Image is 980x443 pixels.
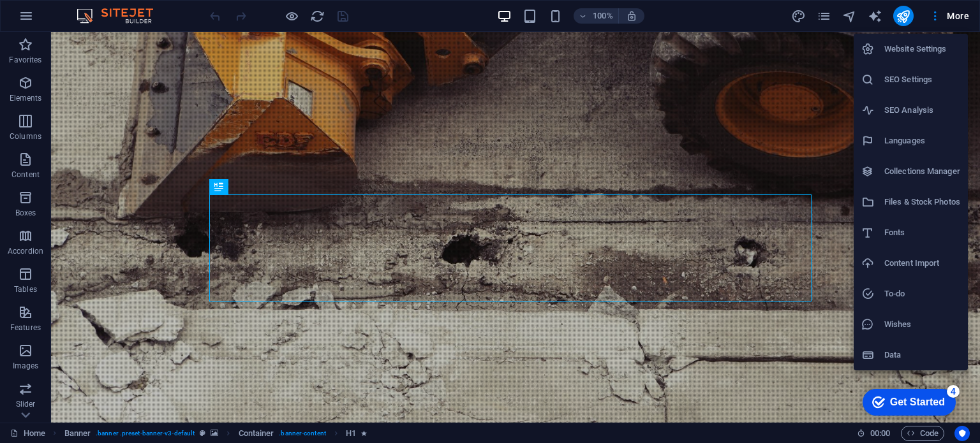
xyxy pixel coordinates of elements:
h6: Languages [884,133,960,149]
h6: Wishes [884,317,960,332]
h6: SEO Settings [884,72,960,87]
h6: To-do [884,286,960,301]
h6: Data [884,347,960,363]
div: 4 [94,3,107,15]
h6: Files & Stock Photos [884,194,960,210]
h6: Fonts [884,225,960,240]
div: Get Started 4 items remaining, 20% complete [10,6,103,33]
h6: Collections Manager [884,164,960,179]
h6: Content Import [884,256,960,271]
div: Get Started [38,14,93,25]
h6: SEO Analysis [884,103,960,118]
h6: Website Settings [884,41,960,57]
